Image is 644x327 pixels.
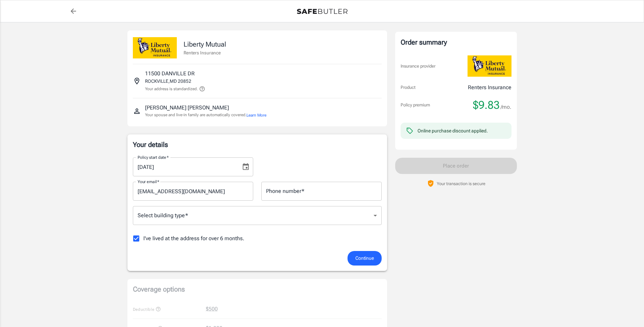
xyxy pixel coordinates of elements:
[184,49,226,56] p: Renters Insurance
[468,83,511,92] p: Renters Insurance
[401,63,435,70] p: Insurance provider
[473,98,500,112] span: $9.83
[401,37,511,47] div: Order summary
[348,251,382,266] button: Continue
[261,182,382,201] input: Enter number
[401,102,430,108] p: Policy premium
[184,39,226,49] p: Liberty Mutual
[133,37,177,58] img: Liberty Mutual
[246,112,266,118] button: Learn More
[67,4,80,18] a: back to quotes
[297,9,348,14] img: Back to quotes
[145,78,191,84] p: ROCKVILLE , MD 20852
[133,157,236,176] input: MM/DD/YYYY
[401,84,415,91] p: Product
[143,234,244,243] span: I've lived at the address for over 6 months.
[133,140,382,149] p: Your details
[239,160,253,174] button: Choose date, selected date is Sep 27, 2025
[501,102,511,112] span: /mo.
[145,70,195,78] p: 11500 DANVILLE DR
[468,55,511,77] img: Liberty Mutual
[437,180,485,187] p: Your transaction is secure
[133,77,141,85] svg: Insured address
[133,107,141,115] svg: Insured person
[138,179,159,184] label: Your email
[145,112,266,118] p: Your spouse and live-in family are automatically covered.
[418,127,488,134] div: Online purchase discount applied.
[138,154,169,160] label: Policy start date
[355,254,374,262] span: Continue
[133,182,253,201] input: Enter email
[145,86,198,92] p: Your address is standardized.
[145,104,229,112] p: [PERSON_NAME] [PERSON_NAME]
